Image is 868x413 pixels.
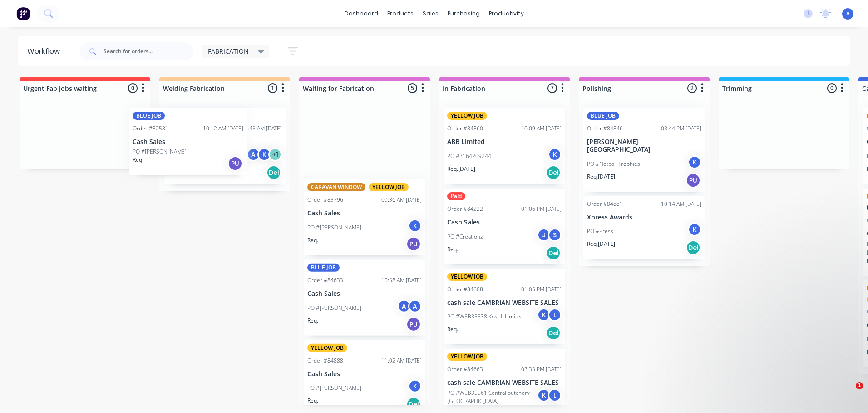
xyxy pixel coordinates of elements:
a: dashboard [340,7,383,20]
div: purchasing [443,7,484,20]
span: 1 [856,382,863,389]
div: productivity [484,7,528,20]
img: Factory [16,7,30,20]
div: Workflow [27,46,64,57]
input: Search for orders... [104,42,193,60]
span: A [846,10,850,18]
div: sales [418,7,443,20]
iframe: Intercom live chat [837,382,859,404]
div: products [383,7,418,20]
span: FABRICATION [208,46,249,56]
